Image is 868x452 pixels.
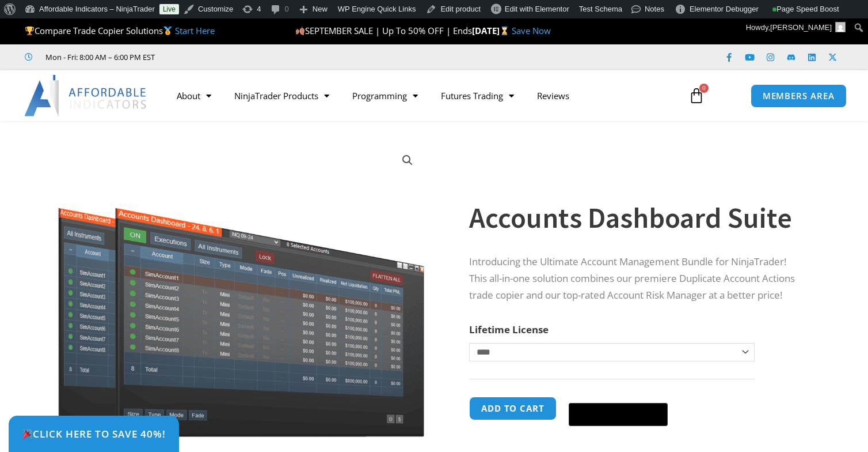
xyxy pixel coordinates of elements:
[526,82,581,109] a: Reviews
[469,367,487,375] a: Clear options
[43,50,155,64] span: Mon - Fri: 8:00 AM – 6:00 PM EST
[25,25,215,36] span: Compare Trade Copier Solutions
[512,25,551,36] a: Save Now
[469,254,805,304] p: Introducing the Ultimate Account Management Bundle for NinjaTrader! This all-in-one solution comb...
[763,92,835,100] span: MEMBERS AREA
[9,416,179,452] a: 🎉Click Here to save 40%!
[429,82,526,109] a: Futures Trading
[163,27,172,35] img: 🥇
[472,25,512,36] strong: [DATE]
[569,403,668,426] button: Buy with GPay
[165,82,677,109] nav: Menu
[671,79,722,112] a: 0
[171,51,344,63] iframe: Customer reviews powered by Trustpilot
[469,198,805,238] h1: Accounts Dashboard Suite
[699,84,709,93] span: 0
[56,141,427,437] img: Screenshot 2024-08-26 155710eeeee
[751,84,847,108] a: MEMBERS AREA
[742,18,850,37] a: Howdy,
[295,25,472,36] span: SEPTEMBER SALE | Up To 50% OFF | Ends
[500,27,509,35] img: ⌛
[770,23,832,32] span: [PERSON_NAME]
[25,27,34,35] img: 🏆
[341,82,429,109] a: Programming
[505,5,569,13] span: Edit with Elementor
[469,323,549,336] label: Lifetime License
[223,82,341,109] a: NinjaTrader Products
[397,150,418,171] a: View full-screen image gallery
[24,75,148,116] img: LogoAI | Affordable Indicators – NinjaTrader
[175,25,215,36] a: Start Here
[566,395,670,400] iframe: Secure express checkout frame
[296,27,304,35] img: 🍂
[469,397,557,420] button: Add to cart
[159,4,179,14] a: Live
[22,429,32,439] img: 🎉
[165,82,223,109] a: About
[22,429,166,439] span: Click Here to save 40%!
